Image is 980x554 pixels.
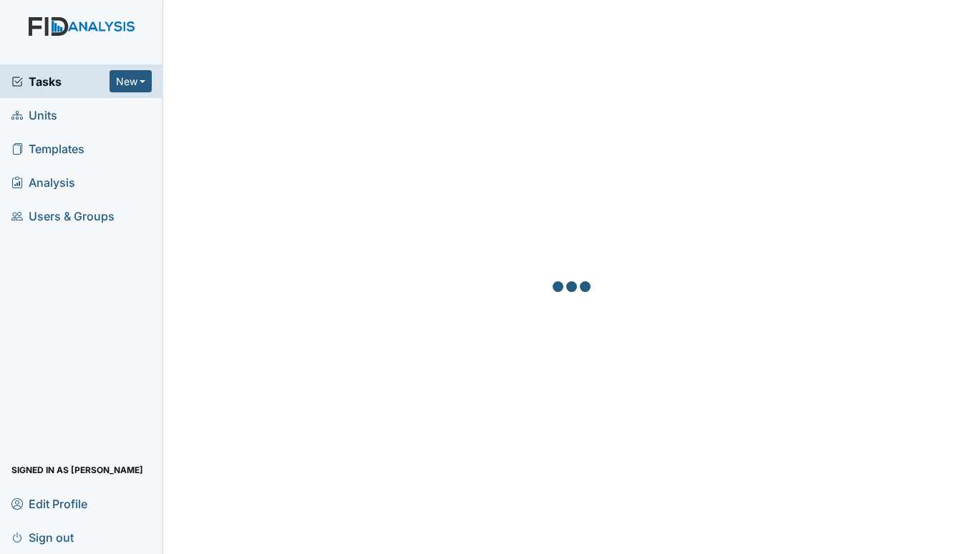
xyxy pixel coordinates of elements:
span: Users & Groups [11,205,115,227]
a: Tasks [11,73,110,90]
span: Templates [11,137,84,160]
button: New [110,70,152,92]
span: Edit Profile [11,492,87,515]
span: Analysis [11,171,75,193]
span: Units [11,104,57,126]
span: Sign out [11,526,74,548]
span: Signed in as [PERSON_NAME] [11,459,143,481]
